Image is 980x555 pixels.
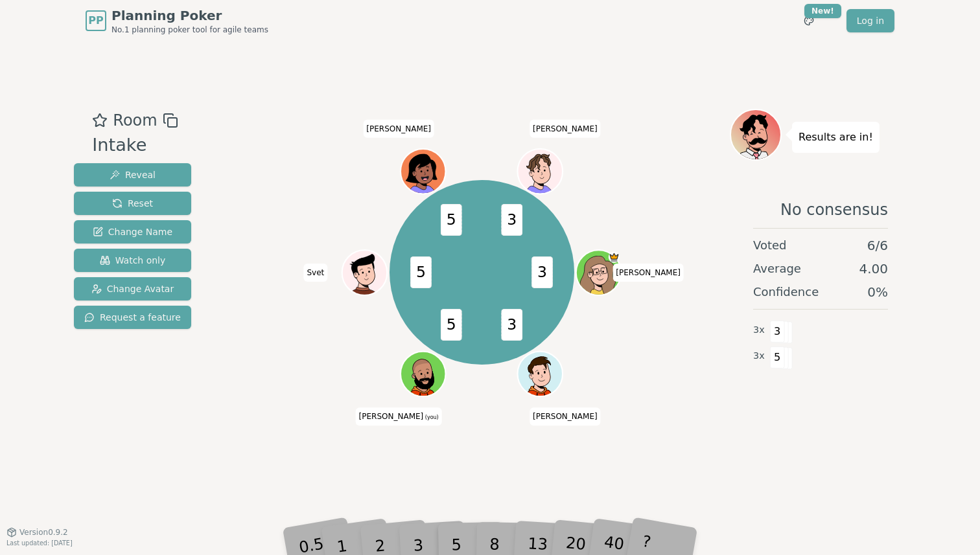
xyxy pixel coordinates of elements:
[112,197,153,210] span: Reset
[111,25,268,35] span: No.1 planning poker tool for agile teams
[859,260,888,278] span: 4.00
[74,220,191,244] button: Change Name
[804,4,841,18] div: New!
[753,260,801,278] span: Average
[530,120,601,138] span: Click to change your name
[91,282,174,295] span: Change Avatar
[111,6,268,25] span: Planning Poker
[612,264,684,282] span: Click to change your name
[799,128,873,146] p: Results are in!
[19,527,68,538] span: Version 0.9.2
[402,353,445,395] button: Click to change your avatar
[303,264,327,282] span: Click to change your name
[363,120,434,138] span: Click to change your name
[113,109,157,132] span: Room
[74,163,191,187] button: Reveal
[74,192,191,215] button: Reset
[84,311,181,324] span: Request a feature
[411,256,432,288] span: 5
[6,527,68,538] button: Version0.9.2
[86,6,268,35] a: PPPlanning PokerNo.1 planning poker tool for agile teams
[846,9,894,32] a: Log in
[356,407,442,425] span: Click to change your name
[110,168,156,181] span: Reveal
[100,254,166,267] span: Watch only
[92,132,178,159] div: Intake
[780,199,888,220] span: No consensus
[797,9,821,32] button: New!
[867,236,888,255] span: 6 / 6
[74,277,191,300] button: Change Avatar
[74,249,191,272] button: Watch only
[88,13,103,28] span: PP
[6,539,73,547] span: Last updated: [DATE]
[441,309,462,341] span: 5
[609,251,620,262] span: Emily is the host
[92,109,108,132] button: Add as favourite
[530,407,601,425] span: Click to change your name
[502,309,523,341] span: 3
[753,283,819,301] span: Confidence
[753,236,787,255] span: Voted
[502,204,523,236] span: 3
[441,204,462,236] span: 5
[532,256,554,288] span: 3
[423,414,439,420] span: (you)
[770,346,785,368] span: 5
[74,306,191,329] button: Request a feature
[93,225,172,238] span: Change Name
[867,283,888,301] span: 0 %
[753,349,765,363] span: 3 x
[770,321,785,343] span: 3
[753,323,765,337] span: 3 x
